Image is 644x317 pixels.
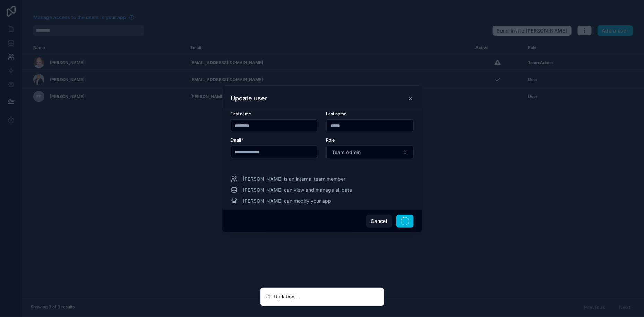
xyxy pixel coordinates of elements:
[243,175,346,182] span: [PERSON_NAME] is an internal team member
[231,137,241,143] span: Email
[243,198,332,205] span: [PERSON_NAME] can modify your app
[274,293,299,300] div: Updating...
[332,149,361,156] span: Team Admin
[326,137,335,143] span: Role
[231,111,251,116] span: First name
[243,187,352,193] span: [PERSON_NAME] can view and manage all data
[326,146,414,159] button: Select Button
[366,215,392,228] button: Cancel
[231,94,268,102] h3: Update user
[326,111,347,116] span: Last name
